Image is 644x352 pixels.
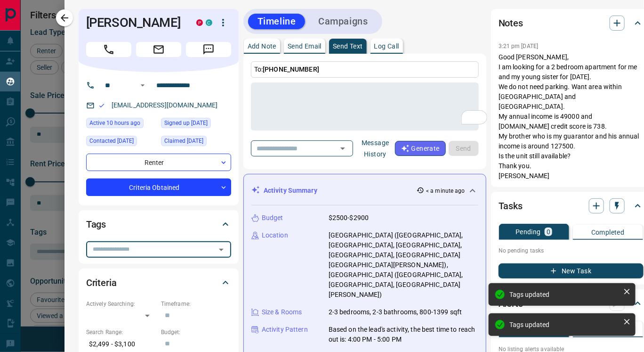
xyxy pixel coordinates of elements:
p: [GEOGRAPHIC_DATA] ([GEOGRAPHIC_DATA], [GEOGRAPHIC_DATA], [GEOGRAPHIC_DATA], [GEOGRAPHIC_DATA], [G... [329,230,478,300]
span: Claimed [DATE] [164,136,203,146]
p: Send Text [333,43,363,49]
p: Timeframe: [161,300,231,308]
div: Renter [86,154,231,171]
span: Message [186,42,231,57]
div: Mon Sep 08 2025 [161,118,231,131]
span: Call [86,42,131,57]
span: Email [136,42,181,57]
p: Location [262,230,288,240]
h2: Criteria [86,275,117,290]
p: Budget [262,213,283,223]
div: Tasks [499,195,644,217]
button: Open [336,142,349,155]
p: Activity Pattern [262,325,308,335]
div: Fri Oct 10 2025 [161,136,231,149]
p: Search Range: [86,328,156,336]
p: Based on the lead's activity, the best time to reach out is: 4:00 PM - 5:00 PM [329,325,478,344]
span: Contacted [DATE] [89,136,134,146]
button: New Task [499,263,644,278]
span: Active 10 hours ago [89,118,140,128]
div: Alerts [499,292,644,315]
span: [PHONE_NUMBER] [263,65,319,73]
div: Activity Summary< a minute ago [251,182,478,199]
h2: Tags [86,217,106,232]
div: Tags updated [509,291,620,298]
button: Timeline [248,14,306,29]
p: Size & Rooms [262,307,302,317]
a: [EMAIL_ADDRESS][DOMAIN_NAME] [112,101,218,109]
textarea: To enrich screen reader interactions, please activate Accessibility in Grammarly extension settings [258,87,472,127]
button: Generate [395,141,446,156]
p: Pending [515,229,541,235]
button: Open [137,80,148,91]
div: Notes [499,12,644,34]
div: Mon Oct 13 2025 [86,136,156,149]
p: Send Email [288,43,322,49]
p: Budget: [161,328,231,336]
button: Message History [356,135,395,162]
p: Activity Summary [264,186,317,196]
span: Signed up [DATE] [164,118,208,128]
p: 2-3 bedrooms, 2-3 bathrooms, 800-1399 sqft [329,307,462,317]
div: property.ca [196,19,203,26]
svg: Email Valid [98,102,105,109]
p: Good [PERSON_NAME], I am looking for a 2 bedroom apartment for me and my young sister for [DATE].... [499,52,644,181]
p: $2500-$2900 [329,213,369,223]
p: No pending tasks [499,244,644,258]
p: Completed [591,229,625,236]
p: Actively Searching: [86,300,156,308]
div: Tags updated [509,321,620,328]
p: To: [251,61,479,78]
p: 3:21 pm [DATE] [499,43,539,49]
p: < a minute ago [426,187,465,195]
h2: Tasks [499,198,523,213]
h2: Notes [499,16,523,31]
p: 0 [547,229,550,235]
div: condos.ca [206,19,212,26]
div: Tags [86,213,231,236]
button: Campaigns [309,14,377,29]
div: Tue Oct 14 2025 [86,118,156,131]
p: $2,499 - $3,100 [86,336,156,352]
p: Add Note [248,43,276,49]
div: Criteria Obtained [86,179,231,196]
button: Open [215,243,228,256]
div: Criteria [86,271,231,294]
p: Log Call [374,43,399,49]
h1: [PERSON_NAME] [86,15,182,30]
